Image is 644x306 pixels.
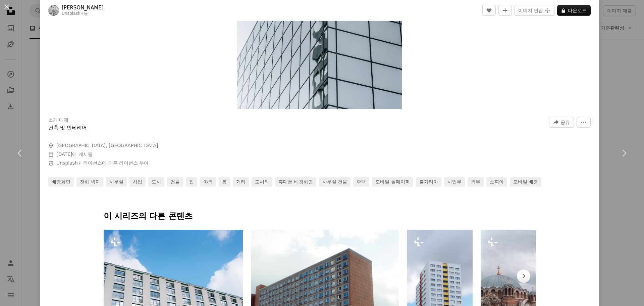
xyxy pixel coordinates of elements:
span: 에 따른 라이선스 부여 [56,160,149,167]
a: 불가리아 [416,177,441,187]
a: 건물 [167,177,183,187]
a: 봄 [219,177,230,187]
button: 컬렉션에 추가 [498,5,512,16]
a: 주택 [353,177,369,187]
a: [PERSON_NAME] [62,4,104,11]
button: 목록을 오른쪽으로 스크롤 [517,269,530,283]
button: 다운로드 [557,5,591,16]
a: 사무실 건물 [319,177,351,187]
a: 집 [186,177,197,187]
h3: 소개 매체 [48,117,68,124]
a: 사업 [129,177,146,187]
a: Unsplash+ 라이선스 [56,160,102,166]
a: 전화 벽지 [76,177,103,187]
a: 도시의 [252,177,272,187]
a: 모바일 월페이퍼 [372,177,413,187]
img: Georgi Kalaydzhiev의 프로필로 이동 [48,5,59,16]
a: Unsplash+ [62,11,84,16]
span: 에 게시됨 [56,151,93,157]
a: 외부 [468,177,484,187]
span: 공유 [560,117,570,127]
a: 사무실 [106,177,127,187]
button: 이미지 편집 [515,5,554,16]
a: 모바일 배경 [510,177,541,187]
button: 이 이미지 공유 [549,117,574,128]
button: 좋아요 [482,5,496,16]
a: 흐린 날에 높은 흰색과 노란색 건물 [407,273,473,279]
a: 거리 [233,177,249,187]
button: 더 많은 작업 [577,117,591,128]
time: 2023년 3월 30일 오후 8시 52분 0초 GMT+9 [56,151,72,157]
a: 창문이 많은 매우 높은 건물 [251,273,399,279]
a: 그 위에 돔이있는 큰 건물 [481,273,547,279]
a: 사업부 [444,177,465,187]
div: 용 [62,11,104,16]
a: 건축 및 인테리어 [48,125,87,131]
a: 도시 [148,177,164,187]
p: 이 시리즈의 다른 콘텐츠 [104,211,536,222]
a: 휴대폰 배경화면 [275,177,316,187]
a: 푸른 하늘 아래 창문이 많은 고층 건물 [104,273,243,279]
a: 소피아 [486,177,507,187]
span: [GEOGRAPHIC_DATA], [GEOGRAPHIC_DATA] [56,142,158,149]
a: 야외 [200,177,216,187]
a: 다음 [604,121,644,185]
a: 배경화면 [48,177,74,187]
